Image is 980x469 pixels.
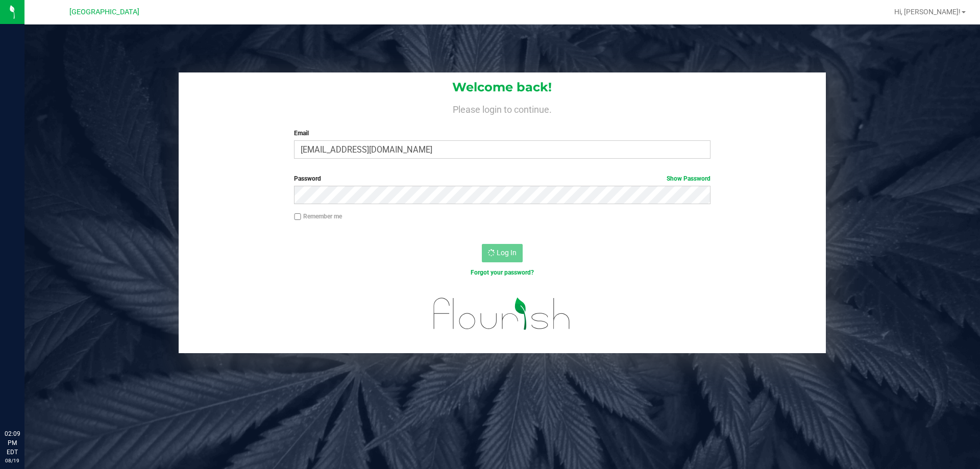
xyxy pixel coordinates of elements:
[179,81,826,94] h1: Welcome back!
[667,175,710,182] a: Show Password
[69,8,139,16] span: [GEOGRAPHIC_DATA]
[5,457,20,464] p: 08/19
[294,213,301,220] input: Remember me
[294,212,342,221] label: Remember me
[497,249,517,257] span: Log In
[894,8,961,16] span: Hi, [PERSON_NAME]!
[482,244,523,262] button: Log In
[179,102,826,114] h4: Please login to continue.
[471,269,534,276] a: Forgot your password?
[421,288,583,340] img: flourish_logo.svg
[294,129,710,138] label: Email
[294,175,321,182] span: Password
[5,429,20,457] p: 02:09 PM EDT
